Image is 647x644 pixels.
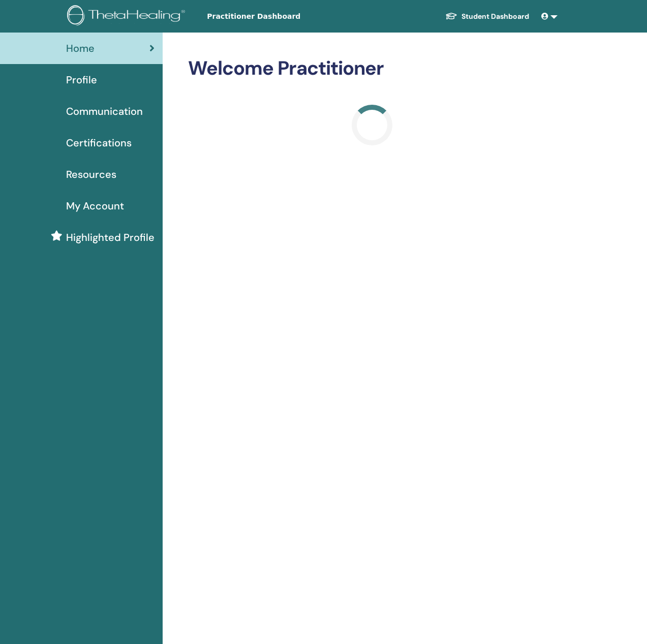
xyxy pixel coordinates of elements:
[66,104,143,119] span: Communication
[207,11,359,22] span: Practitioner Dashboard
[66,167,116,182] span: Resources
[66,230,155,245] span: Highlighted Profile
[188,57,557,80] h2: Welcome Practitioner
[66,72,97,87] span: Profile
[66,198,124,213] span: My Account
[437,7,537,26] a: Student Dashboard
[66,41,95,56] span: Home
[66,135,132,150] span: Certifications
[445,12,457,20] img: graduation-cap-white.svg
[67,5,189,28] img: logo.png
